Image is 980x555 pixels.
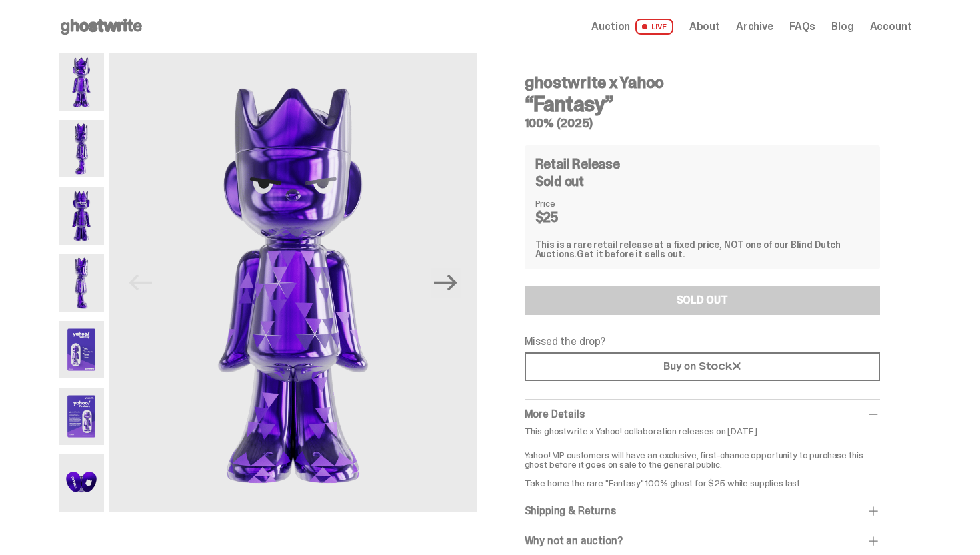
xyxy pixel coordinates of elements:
p: Missed the drop? [525,336,880,347]
div: SOLD OUT [677,295,728,306]
img: Yahoo-HG---5.png [59,321,105,378]
div: This is a rare retail release at a fixed price, NOT one of our Blind Dutch Auctions. [535,240,869,259]
img: Yahoo-HG---3.png [59,187,105,244]
h4: Retail Release [535,157,620,171]
h5: 100% (2025) [525,117,880,129]
div: Why not an auction? [525,534,880,548]
img: Yahoo-HG---2.png [59,120,105,177]
img: Yahoo-HG---1.png [59,53,105,111]
h4: ghostwrite x Yahoo [525,75,880,91]
a: Archive [736,21,773,32]
button: SOLD OUT [525,286,880,315]
a: FAQs [789,21,815,32]
a: About [689,21,720,32]
a: Account [870,21,912,32]
p: Yahoo! VIP customers will have an exclusive, first-chance opportunity to purchase this ghost befo... [525,441,880,488]
h3: “Fantasy” [525,93,880,115]
span: Auction [591,21,630,32]
span: More Details [525,407,585,421]
dd: $25 [535,211,602,224]
img: Yahoo-HG---7.png [59,454,105,512]
a: Auction LIVE [591,19,673,35]
div: Sold out [535,175,869,188]
span: LIVE [635,19,673,35]
img: Yahoo-HG---6.png [59,388,105,445]
p: This ghostwrite x Yahoo! collaboration releases on [DATE]. [525,426,880,436]
img: Yahoo-HG---1.png [109,53,476,512]
button: Next [431,268,461,298]
img: Yahoo-HG---4.png [59,254,105,312]
div: Shipping & Returns [525,504,880,518]
dt: Price [535,199,602,208]
a: Blog [831,21,853,32]
span: Get it before it sells out. [577,248,685,260]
